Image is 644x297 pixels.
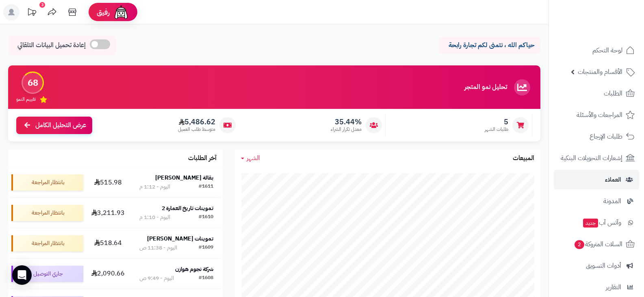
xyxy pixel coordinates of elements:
[199,213,213,221] div: #1610
[554,256,639,275] a: أدوات التسويق
[178,117,215,126] span: 5,486.62
[331,117,362,126] span: 35.44%
[16,96,36,103] span: تقييم النمو
[35,121,86,130] span: عرض التحليل الكامل
[16,117,92,134] a: عرض التحليل الكامل
[139,244,177,252] div: اليوم - 11:38 ص
[22,4,42,22] a: تحديثات المنصة
[590,131,622,142] span: طلبات الإرجاع
[188,155,217,162] h3: آخر الطلبات
[331,126,362,133] span: معدل تكرار الشراء
[247,153,260,163] span: الشهر
[554,277,639,297] a: التقارير
[554,234,639,254] a: السلات المتروكة2
[139,183,170,191] div: اليوم - 1:12 م
[87,167,130,197] td: 515.98
[554,213,639,232] a: وآتس آبجديد
[464,84,507,91] h3: تحليل نمو المتجر
[178,126,215,133] span: متوسط طلب العميل
[175,265,213,273] strong: شركة نجوم هوازن
[574,240,585,249] span: 2
[589,6,636,23] img: logo-2.png
[147,234,213,243] strong: تموينات [PERSON_NAME]
[11,235,83,251] div: بانتظار المراجعة
[554,41,639,60] a: لوحة التحكم
[485,117,508,126] span: 5
[603,195,621,207] span: المدونة
[12,265,32,285] div: Open Intercom Messenger
[554,191,639,211] a: المدونة
[87,259,130,289] td: 2,090.66
[604,88,622,99] span: الطلبات
[11,266,83,282] div: جاري التوصيل
[583,219,598,228] span: جديد
[554,170,639,189] a: العملاء
[561,152,622,164] span: إشعارات التحويلات البنكية
[592,45,622,56] span: لوحة التحكم
[554,127,639,146] a: طلبات الإرجاع
[582,217,621,228] span: وآتس آب
[87,198,130,228] td: 3,211.93
[586,260,621,271] span: أدوات التسويق
[39,2,45,8] div: 3
[155,173,213,182] strong: بقالة [PERSON_NAME]
[139,274,174,282] div: اليوم - 9:49 ص
[577,109,622,121] span: المراجعات والأسئلة
[87,228,130,258] td: 518.64
[605,174,621,185] span: العملاء
[578,66,622,78] span: الأقسام والمنتجات
[554,105,639,125] a: المراجعات والأسئلة
[199,183,213,191] div: #1611
[513,155,534,162] h3: المبيعات
[97,7,110,17] span: رفيق
[606,282,621,293] span: التقارير
[554,84,639,103] a: الطلبات
[574,238,622,250] span: السلات المتروكة
[554,148,639,168] a: إشعارات التحويلات البنكية
[11,205,83,221] div: بانتظار المراجعة
[17,41,86,50] span: إعادة تحميل البيانات التلقائي
[445,41,534,50] p: حياكم الله ، نتمنى لكم تجارة رابحة
[113,4,129,20] img: ai-face.png
[199,274,213,282] div: #1608
[11,174,83,191] div: بانتظار المراجعة
[241,154,260,163] a: الشهر
[199,244,213,252] div: #1609
[139,213,170,221] div: اليوم - 1:10 م
[485,126,508,133] span: طلبات الشهر
[162,204,213,212] strong: تموينات تاريخ العمارة 2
